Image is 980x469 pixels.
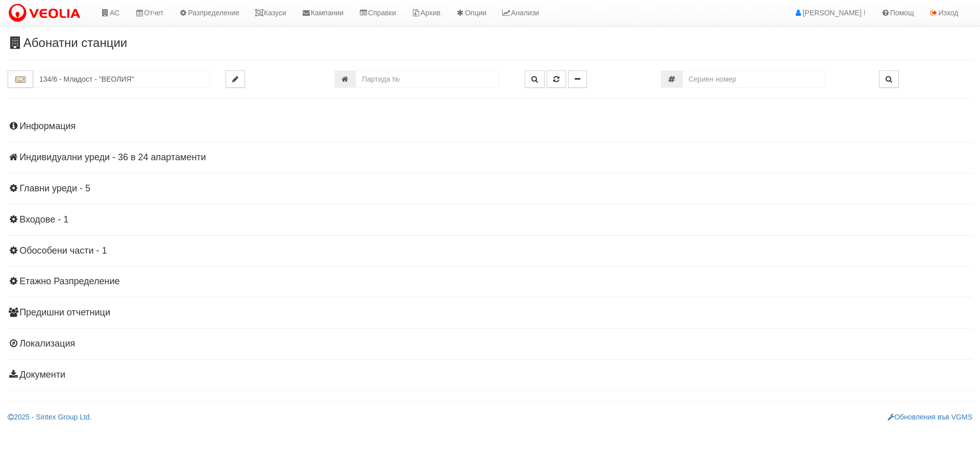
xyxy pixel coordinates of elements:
h4: Индивидуални уреди - 36 в 24 апартаменти [8,153,972,163]
h4: Локализация [8,339,972,349]
h4: Входове - 1 [8,215,972,225]
h4: Обособени части - 1 [8,246,972,256]
h4: Предишни отчетници [8,308,972,318]
input: Абонатна станция [33,70,210,88]
h4: Документи [8,370,972,380]
img: VeoliaLogo.png [8,3,85,24]
input: Сериен номер [682,70,825,88]
input: Партида № [356,70,499,88]
h4: Главни уреди - 5 [8,184,972,194]
h4: Етажно Разпределение [8,277,972,287]
a: 2025 - Sintex Group Ltd. [8,413,92,421]
a: Обновления във VGMS [888,413,972,421]
h4: Информация [8,121,972,132]
h3: Абонатни станции [8,36,972,50]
